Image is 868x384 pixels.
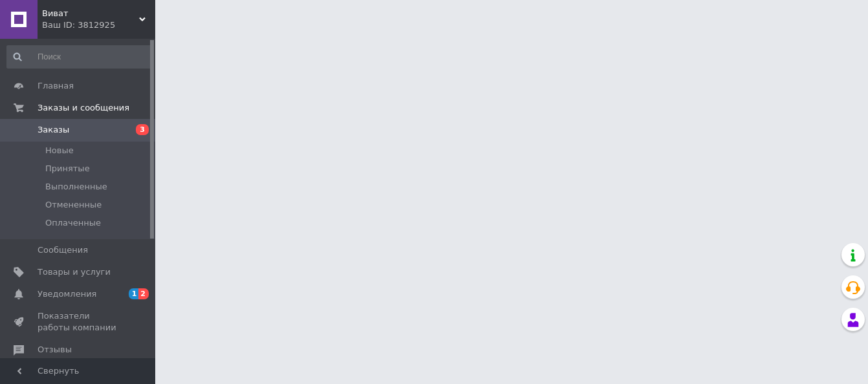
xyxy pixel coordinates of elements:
[38,266,111,278] span: Товары и услуги
[138,288,149,299] span: 2
[136,124,149,135] span: 3
[38,310,120,334] span: Показатели работы компании
[45,217,101,229] span: Оплаченные
[45,199,102,211] span: Отмененные
[38,244,88,256] span: Сообщения
[38,288,96,300] span: Уведомления
[6,45,153,69] input: Поиск
[129,288,139,299] span: 1
[45,145,74,156] span: Новые
[42,19,155,31] div: Ваш ID: 3812925
[45,181,107,193] span: Выполненные
[42,8,139,19] span: Виват
[45,163,90,175] span: Принятые
[38,344,72,356] span: Отзывы
[38,124,69,136] span: Заказы
[38,80,74,92] span: Главная
[38,102,129,114] span: Заказы и сообщения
